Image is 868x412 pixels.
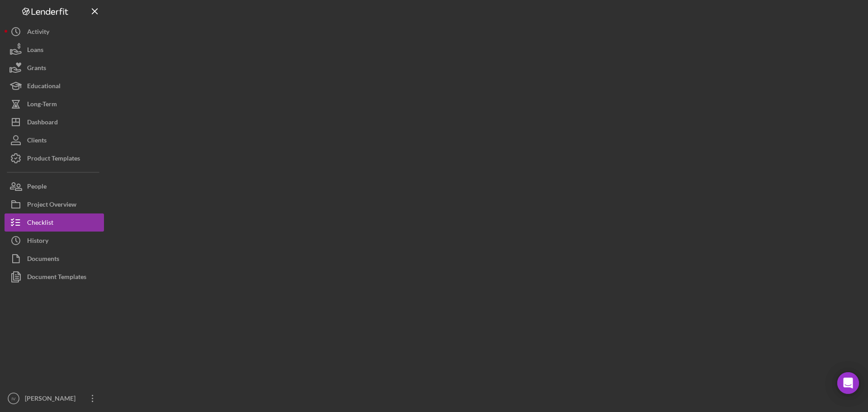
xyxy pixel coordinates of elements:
div: History [27,232,48,252]
button: Document Templates [5,268,104,286]
div: Documents [27,250,59,270]
div: Checklist [27,213,53,234]
button: IV[PERSON_NAME] [5,389,104,407]
div: Clients [27,131,47,152]
div: [PERSON_NAME] [23,389,81,410]
button: Project Overview [5,195,104,213]
button: Checklist [5,213,104,232]
button: History [5,232,104,250]
div: Activity [27,23,49,43]
button: Documents [5,250,104,268]
button: Activity [5,23,104,41]
div: Dashboard [27,113,58,133]
button: Clients [5,131,104,149]
div: People [27,177,47,198]
div: Open Intercom Messenger [837,372,859,394]
button: Loans [5,41,104,59]
div: Grants [27,59,46,79]
div: Loans [27,41,43,61]
div: Document Templates [27,268,86,288]
button: Product Templates [5,149,104,167]
text: IV [11,396,16,401]
button: Long-Term [5,95,104,113]
button: Grants [5,59,104,77]
div: Long-Term [27,95,57,115]
div: Project Overview [27,195,76,216]
button: Educational [5,77,104,95]
button: Dashboard [5,113,104,131]
div: Educational [27,77,61,97]
div: Product Templates [27,149,80,170]
button: People [5,177,104,195]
